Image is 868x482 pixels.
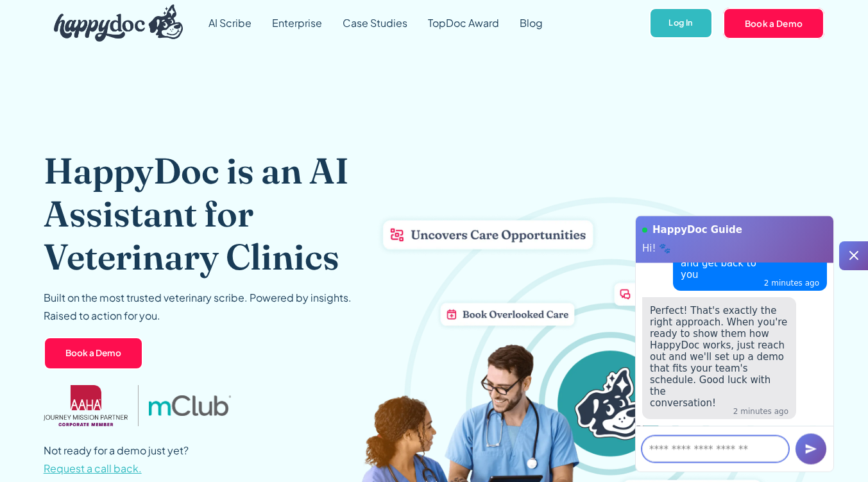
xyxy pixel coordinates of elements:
[54,4,183,42] img: HappyDoc Logo: A happy dog with his ear up, listening.
[44,337,143,370] a: Book a Demo
[149,395,231,416] img: mclub logo
[649,8,713,39] a: Log In
[44,1,183,45] a: home
[44,442,189,478] p: Not ready for a demo just yet?
[44,461,142,475] span: Request a call back.
[44,289,352,325] p: Built on the most trusted veterinary scribe. Powered by insights. Raised to action for you.
[723,8,825,39] a: Book a Demo
[44,385,128,426] img: AAHA Advantage logo
[44,149,395,279] h1: HappyDoc is an AI Assistant for Veterinary Clinics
